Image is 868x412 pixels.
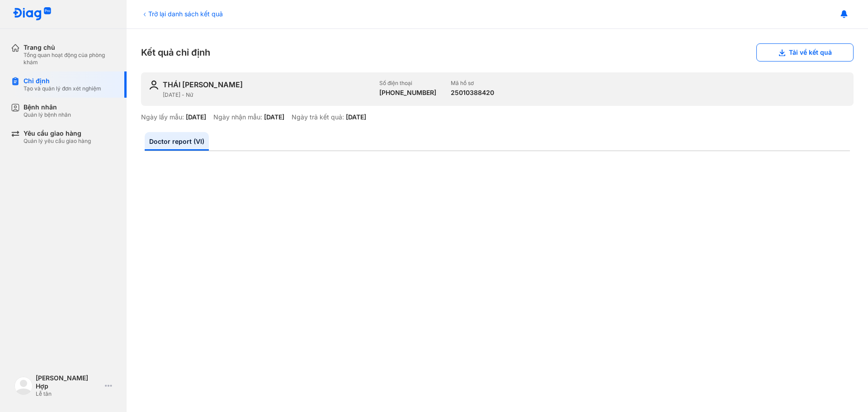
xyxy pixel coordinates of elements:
div: Mã hồ sơ [451,80,494,87]
a: Doctor report (VI) [145,132,209,151]
div: [PHONE_NUMBER] [379,89,436,97]
div: Trở lại danh sách kết quả [141,9,223,19]
div: THÁI [PERSON_NAME] [163,80,243,90]
img: logo [14,377,33,395]
div: Trang chủ [24,43,116,52]
div: [PERSON_NAME] Hợp [36,374,101,390]
img: logo [13,7,52,21]
div: [DATE] [186,113,206,121]
div: [DATE] [346,113,366,121]
div: [DATE] [264,113,284,121]
div: Yêu cầu giao hàng [24,129,91,137]
img: user-icon [148,80,159,90]
div: Ngày lấy mẫu: [141,113,184,121]
div: Tạo và quản lý đơn xét nghiệm [24,85,101,92]
div: [DATE] - Nữ [163,91,372,99]
div: Bệnh nhân [24,103,71,111]
div: Lễ tân [36,390,101,398]
div: Quản lý bệnh nhân [24,111,71,118]
div: 25010388420 [451,89,494,97]
div: Chỉ định [24,77,101,85]
button: Tải về kết quả [756,43,854,62]
div: Số điện thoại [379,80,436,87]
div: Tổng quan hoạt động của phòng khám [24,52,116,66]
div: Quản lý yêu cầu giao hàng [24,137,91,145]
div: Ngày trả kết quả: [292,113,344,121]
div: Ngày nhận mẫu: [213,113,262,121]
div: Kết quả chỉ định [141,43,854,62]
